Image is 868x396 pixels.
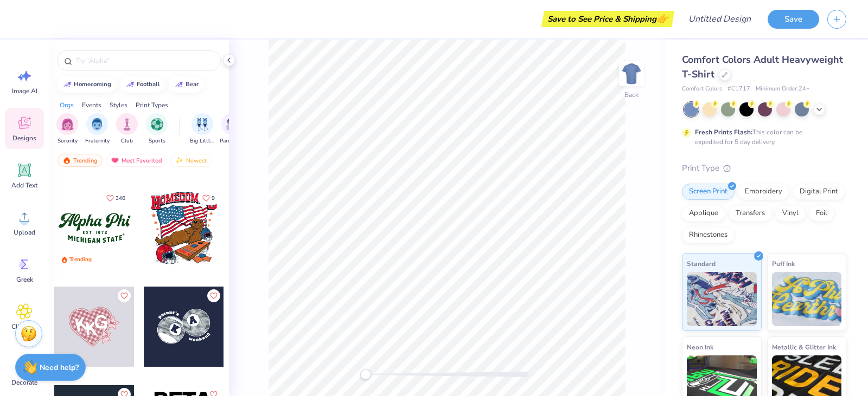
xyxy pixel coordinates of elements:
span: Big Little Reveal [190,137,215,145]
div: Print Types [136,100,168,110]
button: filter button [190,113,215,145]
div: bear [186,81,199,87]
img: Parent's Weekend Image [226,118,239,131]
img: trend_line.gif [175,81,183,88]
span: Comfort Colors [682,85,722,94]
div: This color can be expedited for 5 day delivery. [695,127,828,147]
span: Image AI [12,87,37,95]
img: Sorority Image [61,118,74,131]
button: filter button [85,113,110,145]
span: Standard [687,258,716,269]
button: Like [118,289,131,302]
input: Untitled Design [680,8,759,30]
div: filter for Big Little Reveal [190,113,215,145]
div: Vinyl [775,205,806,222]
img: Back [621,63,642,85]
span: Minimum Order: 24 + [756,85,810,94]
img: Sports Image [151,118,163,131]
span: Sorority [58,137,78,145]
button: Like [197,191,220,205]
span: 👉 [656,12,668,25]
div: filter for Sorority [56,113,78,145]
span: Comfort Colors Adult Heavyweight T-Shirt [682,53,843,81]
div: homecoming [74,81,111,87]
button: filter button [116,113,138,145]
div: Accessibility label [360,369,371,380]
div: Save to See Price & Shipping [544,11,672,27]
div: Rhinestones [682,227,735,243]
button: Like [101,191,130,205]
div: Transfers [729,205,772,222]
div: football [137,81,160,87]
button: bear [169,76,203,93]
div: Foil [809,205,834,222]
div: Events [82,100,101,110]
input: Try "Alpha" [75,55,214,66]
button: filter button [146,113,168,145]
div: Embroidery [738,184,789,200]
div: Trending [69,256,92,264]
button: Like [207,289,220,302]
span: Puff Ink [772,258,795,269]
div: Print Type [682,162,846,174]
span: # C1717 [727,85,750,94]
div: filter for Club [116,113,138,145]
span: Add Text [11,181,37,190]
span: Upload [14,228,35,237]
span: Clipart & logos [7,322,42,340]
span: 9 [212,196,215,201]
div: Back [624,90,639,100]
img: Big Little Reveal Image [196,118,208,131]
div: Styles [110,100,127,110]
span: Decorate [11,378,37,387]
button: homecoming [57,76,116,93]
span: Metallic & Glitter Ink [772,341,836,353]
img: trending.gif [62,157,71,164]
img: trend_line.gif [126,81,135,88]
span: Fraternity [85,137,110,145]
img: most_fav.gif [111,157,119,164]
img: trend_line.gif [63,81,72,88]
strong: Fresh Prints Flash: [695,128,752,137]
span: Neon Ink [687,341,713,353]
span: Parent's Weekend [220,137,245,145]
div: Digital Print [793,184,845,200]
span: Club [121,137,133,145]
div: Trending [58,154,103,167]
img: newest.gif [175,157,184,164]
span: Designs [12,134,36,142]
button: filter button [56,113,78,145]
img: Standard [687,272,757,326]
div: Most Favorited [106,154,167,167]
div: Orgs [60,100,74,110]
img: Fraternity Image [91,118,103,131]
div: Screen Print [682,184,735,200]
div: filter for Parent's Weekend [220,113,245,145]
div: filter for Sports [146,113,168,145]
span: Sports [149,137,165,145]
img: Puff Ink [772,272,842,326]
div: Applique [682,205,725,222]
strong: Need help? [40,362,79,373]
button: football [120,76,165,93]
span: 346 [116,196,125,201]
button: Save [768,10,819,29]
div: filter for Fraternity [85,113,110,145]
img: Club Image [121,118,133,131]
div: Newest [170,154,212,167]
span: Greek [16,275,33,284]
button: filter button [220,113,245,145]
